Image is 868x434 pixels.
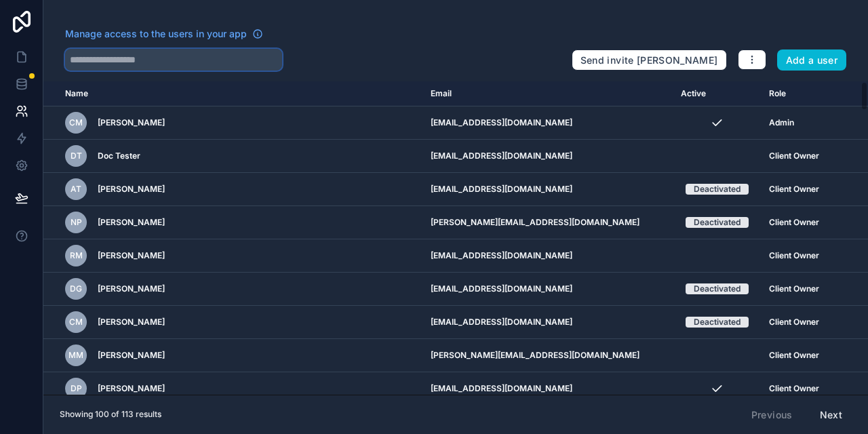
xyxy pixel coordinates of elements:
span: Client Owner [769,250,819,261]
td: [EMAIL_ADDRESS][DOMAIN_NAME] [422,306,673,339]
td: [EMAIL_ADDRESS][DOMAIN_NAME] [422,239,673,273]
button: Add a user [777,50,847,71]
button: Send invite [PERSON_NAME] [572,50,727,71]
span: Doc Tester [98,151,140,161]
span: [PERSON_NAME] [98,250,165,261]
th: Active [673,81,761,106]
span: DP [71,383,82,394]
span: Client Owner [769,350,819,361]
span: Admin [769,117,794,128]
span: RM [70,250,83,261]
div: Deactivated [694,283,741,294]
span: [PERSON_NAME] [98,383,165,394]
span: Client Owner [769,283,819,294]
span: CM [69,317,83,328]
span: Manage access to the users in your app [65,27,247,41]
td: [EMAIL_ADDRESS][DOMAIN_NAME] [422,106,673,140]
span: AT [71,184,81,195]
div: Deactivated [694,317,741,328]
th: Name [43,81,422,106]
td: [PERSON_NAME][EMAIL_ADDRESS][DOMAIN_NAME] [422,339,673,372]
span: CM [69,117,83,128]
span: Client Owner [769,317,819,328]
td: [PERSON_NAME][EMAIL_ADDRESS][DOMAIN_NAME] [422,206,673,239]
div: Deactivated [694,217,741,228]
span: MM [68,350,83,361]
td: [EMAIL_ADDRESS][DOMAIN_NAME] [422,372,673,406]
span: Client Owner [769,383,819,394]
span: [PERSON_NAME] [98,317,165,328]
span: Showing 100 of 113 results [60,409,161,420]
td: [EMAIL_ADDRESS][DOMAIN_NAME] [422,173,673,206]
span: Client Owner [769,184,819,195]
td: [EMAIL_ADDRESS][DOMAIN_NAME] [422,140,673,173]
span: DT [71,151,82,161]
span: [PERSON_NAME] [98,117,165,128]
span: [PERSON_NAME] [98,217,165,228]
span: NP [71,217,82,228]
span: Client Owner [769,151,819,161]
div: scrollable content [43,81,868,395]
th: Role [761,81,835,106]
span: DG [70,283,82,294]
th: Email [422,81,673,106]
span: [PERSON_NAME] [98,350,165,361]
td: [EMAIL_ADDRESS][DOMAIN_NAME] [422,273,673,306]
span: [PERSON_NAME] [98,283,165,294]
a: Manage access to the users in your app [65,27,263,41]
div: Deactivated [694,184,741,195]
button: Next [810,403,852,427]
span: [PERSON_NAME] [98,184,165,195]
span: Client Owner [769,217,819,228]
